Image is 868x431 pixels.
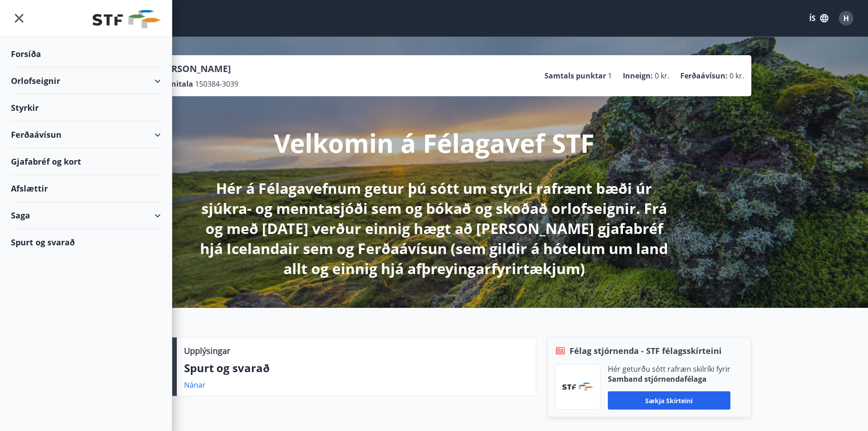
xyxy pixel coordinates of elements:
div: Afslættir [11,175,161,202]
p: Ferðaávísun : [680,71,728,81]
p: Spurt og svarað [184,360,529,376]
span: 0 kr. [729,71,744,81]
p: Hér á Félagavefnum getur þú sótt um styrki rafrænt bæði úr sjúkra- og menntasjóði sem og bókað og... [194,178,675,279]
span: 1 [608,71,612,81]
p: Samband stjórnendafélaga [608,374,730,384]
div: Saga [11,202,161,229]
p: Kennitala [157,79,193,89]
p: Velkomin á Félagavef STF [274,125,595,160]
img: vjCaq2fThgY3EUYqSgpjEiBg6WP39ov69hlhuPVN.png [562,383,593,391]
p: [PERSON_NAME] [157,62,238,75]
span: 150384-3039 [195,79,238,89]
div: Ferðaávísun [11,121,161,148]
div: Forsíða [11,41,161,68]
p: Samtals punktar [544,71,606,81]
span: 0 kr. [655,71,669,81]
p: Inneign : [623,71,653,81]
a: Nánar [184,380,205,390]
button: H [835,7,857,29]
span: H [843,13,849,23]
div: Styrkir [11,94,161,121]
button: Sækja skírteini [608,391,730,410]
div: Spurt og svarað [11,229,161,255]
button: ÍS [804,10,833,26]
p: Upplýsingar [184,345,230,357]
span: Félag stjórnenda - STF félagsskírteini [570,345,722,357]
p: Hér geturðu sótt rafræn skilríki fyrir [608,364,730,374]
div: Orlofseignir [11,68,161,94]
button: menu [11,10,27,26]
div: Gjafabréf og kort [11,148,161,175]
img: union_logo [92,10,161,28]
